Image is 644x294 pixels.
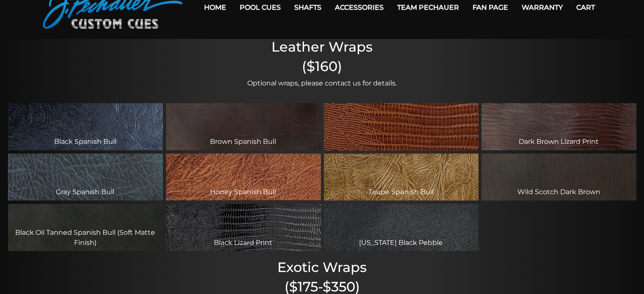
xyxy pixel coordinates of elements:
[8,154,163,201] div: Gray Spanish Bull
[8,103,163,150] div: Black Spanish Bull
[481,103,636,150] div: Dark Brown Lizard Print
[166,103,321,150] div: Brown Spanish Bull
[166,204,321,251] div: Black Lizard Print
[166,154,321,201] div: Honey Spanish Bull
[8,204,163,251] div: Black Oil Tanned Spanish Bull (Soft Matte Finish)
[324,154,478,201] div: Taupe Spanish Bull
[324,204,478,251] div: [US_STATE] Black Pebble
[324,103,478,150] div: Cognac Lizard Print
[481,154,636,201] div: Wild Scotch Dark Brown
